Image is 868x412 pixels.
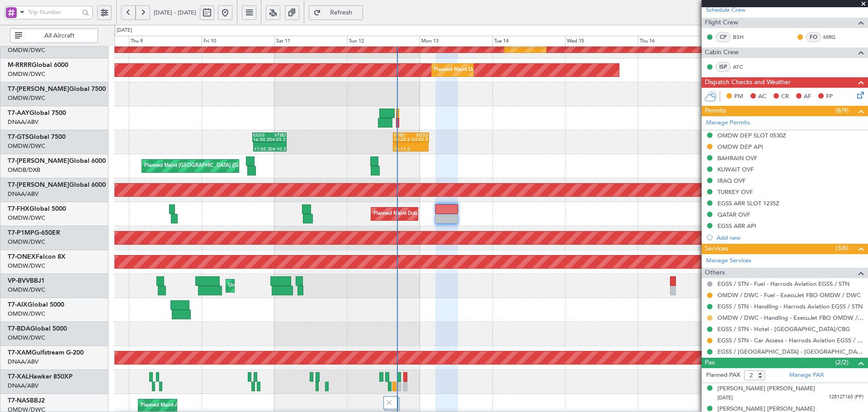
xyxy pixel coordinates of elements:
span: T7-ONEX [8,254,36,260]
a: OMDW/DWC [8,310,45,318]
div: Unplanned Maint [GEOGRAPHIC_DATA] (Al Maktoum Intl) [228,279,362,293]
label: Planned PAX [706,371,740,380]
img: gray-close.svg [385,398,393,407]
span: T7-[PERSON_NAME] [8,182,69,188]
div: IRAQ OVF [717,177,745,185]
a: EGSS / STN - Car Access - Harrods Aviation EGSS / STN [717,336,863,344]
span: Others [705,268,725,278]
div: Add new [717,234,863,242]
a: OMDB/DXB [8,166,40,174]
a: T7-P1MPG-650ER [8,230,60,236]
a: OMDW/DWC [8,286,45,294]
div: 15:17 Z [394,147,411,152]
a: OMDW/DWC [8,70,45,78]
div: OMDW DEP API [717,143,763,151]
div: Mon 13 [420,36,492,47]
div: Fri 10 [202,36,274,47]
span: All Aircraft [24,33,95,39]
a: OMDW/DWC [8,238,45,246]
div: Thu 9 [129,36,202,47]
a: BSH [733,33,753,41]
a: T7-AAYGlobal 7500 [8,110,66,116]
div: 17:05 Z [254,147,270,152]
div: EGSS ARR API [717,222,756,230]
div: EGSS ARR SLOT 1235Z [717,199,779,207]
a: OMDW/DWC [8,94,45,102]
a: Manage Permits [706,118,750,128]
span: T7-XAM [8,350,32,356]
a: ATC [733,63,753,71]
div: 03:05 Z [411,137,428,142]
div: Planned Maint Dubai (Al Maktoum Intl) [434,63,523,77]
span: AC [758,92,766,101]
a: EGSS / [GEOGRAPHIC_DATA] - [GEOGRAPHIC_DATA] [GEOGRAPHIC_DATA] EGGW / [GEOGRAPHIC_DATA] [717,348,863,355]
div: EGSS [411,133,428,137]
span: T7-XAL [8,374,29,380]
span: 128127165 (PP) [829,393,863,401]
a: OMDW/DWC [8,334,45,342]
a: T7-FHXGlobal 5000 [8,206,66,212]
a: Manage Services [706,256,751,265]
span: T7-AIX [8,302,28,308]
div: CP [716,32,731,42]
div: VTBD [269,133,286,137]
a: T7-ONEXFalcon 8X [8,254,66,260]
span: T7-FHX [8,206,29,212]
span: T7-AAY [8,110,29,116]
span: Flight Crew [705,18,738,28]
span: T7-[PERSON_NAME] [8,86,69,92]
div: Tue 14 [492,36,565,47]
span: VP-BVV [8,278,30,284]
a: OMDW/DWC [8,46,45,54]
a: T7-[PERSON_NAME]Global 7500 [8,86,106,92]
span: Refresh [323,9,360,16]
div: FO [806,32,821,42]
span: AF [804,92,811,101]
a: OMDW/DWC [8,142,45,150]
span: (2/2) [835,358,849,367]
div: Planned Maint Dubai (Al Maktoum Intl) [373,207,462,221]
div: KUWAIT OVF [717,166,754,173]
div: 16:50 Z [253,137,269,142]
div: 15:20 Z [394,137,411,142]
a: DNAA/ABV [8,118,38,126]
span: T7-[PERSON_NAME] [8,158,69,164]
span: Cabin Crew [705,47,739,58]
span: Dispatch Checks and Weather [705,77,791,88]
span: CR [781,92,789,101]
span: Permits [705,106,726,116]
div: 04:05 Z [269,137,286,142]
span: FP [826,92,833,101]
a: T7-GTSGlobal 7500 [8,134,66,140]
a: EGSS / STN - Handling - Harrods Aviation EGSS / STN [717,303,863,310]
a: T7-NASBBJ2 [8,398,45,404]
a: OMDW / DWC - Handling - ExecuJet FBO OMDW / DWC [717,314,863,322]
div: VTBD [394,133,411,137]
a: T7-BDAGlobal 5000 [8,326,67,332]
div: - [411,147,428,152]
div: EGSS [253,133,269,137]
a: DNAA/ABV [8,358,38,366]
span: T7-GTS [8,134,29,140]
div: 04:10 Z [270,147,286,152]
a: Schedule Crew [706,6,745,15]
span: M-RRRR [8,62,32,68]
a: DNAA/ABV [8,382,38,390]
a: MRG [823,33,844,41]
span: T7-NAS [8,398,30,404]
input: Trip Number [28,5,79,19]
a: VP-BVVBBJ1 [8,278,45,284]
div: Sun 12 [347,36,420,47]
div: [PERSON_NAME] [PERSON_NAME] [717,384,815,393]
a: OMDW/DWC [8,262,45,270]
span: T7-P1MP [8,230,34,236]
span: T7-BDA [8,326,30,332]
button: All Aircraft [10,28,98,43]
span: (8/9) [835,106,849,115]
a: M-RRRRGlobal 6000 [8,62,68,68]
span: Pax [705,358,715,368]
a: EGSS / STN - Hotel - [GEOGRAPHIC_DATA]/CBG [717,325,850,333]
div: ISP [716,62,731,72]
span: [DATE] [717,394,733,401]
a: DNAA/ABV [8,190,38,198]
